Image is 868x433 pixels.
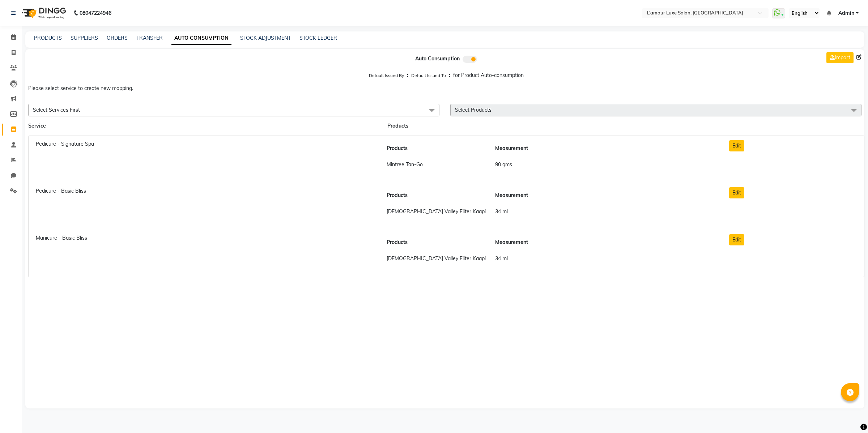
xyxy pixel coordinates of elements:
span: Select Services First [33,107,80,113]
img: logo [18,3,68,23]
div: Auto Consumption [311,55,581,63]
span: Pedicure - Basic Bliss [36,188,86,194]
button: Edit [729,234,744,245]
span: Admin [838,9,854,17]
button: Edit [729,187,744,198]
td: Mintree Tan-Go [382,157,491,173]
label: Default Issued By [369,72,404,79]
span: for Product Auto-consumption [453,72,524,78]
span: Manicure - Basic Bliss [36,235,87,241]
th: Measurement [491,187,718,203]
th: Products [382,140,491,157]
a: SUPPLIERS [71,35,98,41]
a: ORDERS [107,35,128,41]
label: Default Issued To [411,72,446,79]
span: 34 ml [495,255,508,262]
th: Measurement [491,234,718,250]
span: Select Products [455,107,492,113]
th: Measurement [491,140,718,157]
a: TRANSFER [136,35,163,41]
td: [DEMOGRAPHIC_DATA] Valley Filter Kaapi [382,203,491,220]
b: : [407,72,408,78]
b: : [449,72,450,78]
span: 34 ml [495,208,508,215]
a: STOCK LEDGER [299,35,337,41]
span: Service [28,123,46,129]
td: [DEMOGRAPHIC_DATA] Valley Filter Kaapi [382,250,491,267]
a: STOCK ADJUSTMENT [240,35,291,41]
span: 90 gms [495,161,512,168]
b: 08047224946 [80,3,111,23]
p: Please select service to create new mapping. [25,82,864,95]
a: Import [826,52,854,63]
a: AUTO CONSUMPTION [171,32,231,45]
span: Pedicure - Signature Spa [36,141,94,147]
th: Products [382,187,491,203]
button: Edit [729,140,744,151]
a: PRODUCTS [34,35,62,41]
th: Products [382,234,491,250]
iframe: chat widget [838,404,861,426]
span: Products [387,123,408,129]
